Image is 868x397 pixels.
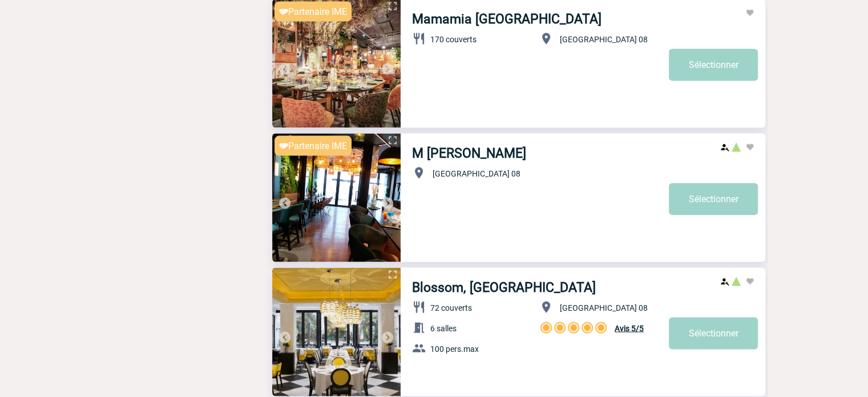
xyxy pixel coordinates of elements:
[732,277,741,286] span: Risque faible
[720,143,729,152] img: Prestataire ayant déjà créé un devis
[272,134,401,262] img: 4.jpg
[412,321,426,335] img: baseline_meeting_room_white_24dp-b.png
[433,169,520,178] span: [GEOGRAPHIC_DATA] 08
[669,183,758,215] a: Sélectionner
[745,143,754,152] img: Ajouter aux favoris
[560,303,648,312] span: [GEOGRAPHIC_DATA] 08
[412,146,526,161] a: M [PERSON_NAME]
[279,9,288,15] img: partnaire IME
[539,32,553,46] img: baseline_location_on_white_24dp-b.png
[412,300,426,314] img: baseline_restaurant_white_24dp-b.png
[430,35,477,44] span: 170 couverts
[615,324,644,333] span: Avis 5/5
[720,277,729,286] img: Prestataire ayant déjà créé un devis
[412,166,426,180] img: baseline_location_on_white_24dp-b.png
[430,324,457,333] span: 6 salles
[412,342,426,355] img: baseline_group_white_24dp-b.png
[274,2,352,22] div: Partenaire IME
[274,136,352,156] div: Partenaire IME
[430,344,479,354] span: 100 pers.max
[539,300,553,314] img: baseline_location_on_white_24dp-b.png
[732,143,741,152] span: Risque faible
[669,318,758,350] a: Sélectionner
[669,49,758,81] a: Sélectionner
[412,280,596,295] a: Blossom, [GEOGRAPHIC_DATA]
[272,268,401,396] img: 1.jpg
[412,11,601,27] a: Mamamia [GEOGRAPHIC_DATA]
[745,277,754,286] img: Ajouter aux favoris
[430,303,472,312] span: 72 couverts
[279,143,288,149] img: partnaire IME
[560,35,648,44] span: [GEOGRAPHIC_DATA] 08
[745,9,754,18] img: Ajouter aux favoris
[412,32,426,46] img: baseline_restaurant_white_24dp-b.png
